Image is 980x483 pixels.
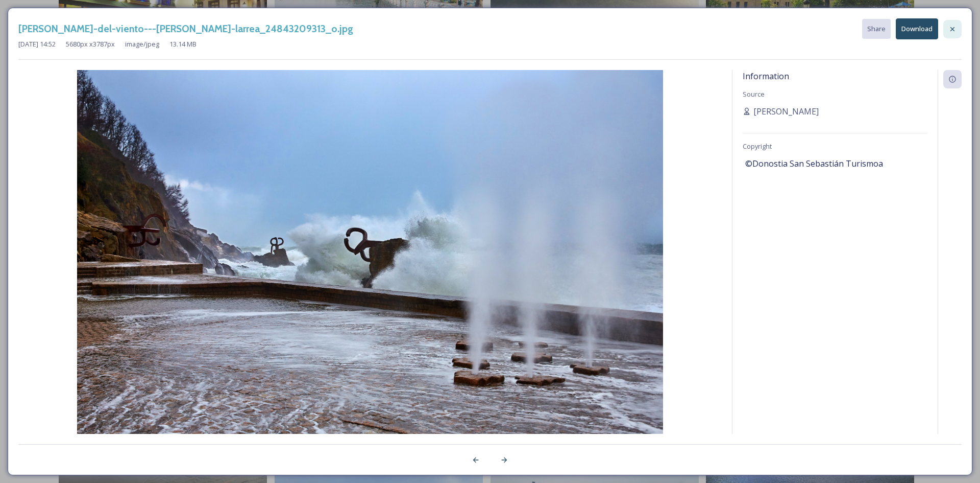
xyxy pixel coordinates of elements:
span: 5680 px x 3787 px [66,39,115,49]
span: Copyright [743,142,772,151]
button: Download [896,18,938,39]
img: peine-del-viento---javier-larrea_24843209313_o.jpg [18,70,722,461]
button: Share [862,19,891,39]
span: Source [743,89,765,99]
span: [PERSON_NAME] [753,105,819,118]
span: 13.14 MB [169,39,197,49]
span: Information [743,71,789,82]
h3: [PERSON_NAME]-del-viento---[PERSON_NAME]-larrea_24843209313_o.jpg [18,21,353,36]
span: image/jpeg [125,39,159,49]
span: ©Donostia San Sebastián Turismoa [745,157,883,170]
span: [DATE] 14:52 [18,39,56,49]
